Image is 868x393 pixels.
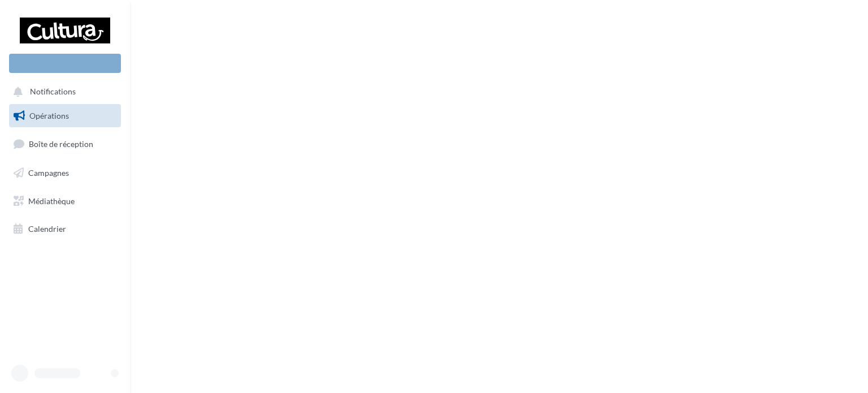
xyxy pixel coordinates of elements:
a: Boîte de réception [7,132,123,156]
a: Calendrier [7,217,123,241]
span: Médiathèque [28,196,75,205]
span: Boîte de réception [29,139,93,149]
span: Notifications [30,87,76,97]
span: Campagnes [28,168,69,178]
a: Opérations [7,104,123,128]
div: Nouvelle campagne [9,54,121,73]
a: Campagnes [7,161,123,185]
span: Opérations [29,111,69,120]
a: Médiathèque [7,189,123,213]
span: Calendrier [28,224,66,234]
